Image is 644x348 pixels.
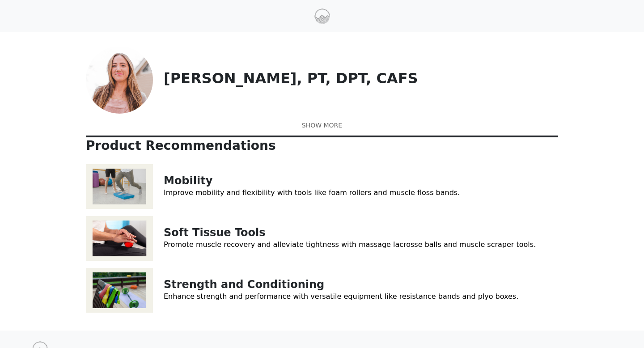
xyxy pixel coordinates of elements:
img: Dr. Caitlin Alexander, PT, DPT, CAFS [86,47,153,114]
a: Promote muscle recovery and alleviate tightness with massage lacrosse balls and muscle scraper to... [164,240,536,249]
a: Improve mobility and flexibility with tools like foam rollers and muscle floss bands. [164,188,460,197]
a: Soft Tissue Tools [164,226,266,239]
img: Hü Performance [314,8,330,24]
a: Enhance strength and performance with versatile equipment like resistance bands and plyo boxes. [164,292,518,301]
a: Mobility [164,174,212,187]
p: Product Recommendations [86,138,558,153]
a: Strength and Conditioning [164,278,324,291]
img: Soft Tissue Tools [86,216,153,261]
img: Strength and Conditioning [86,268,153,313]
p: [PERSON_NAME], PT, DPT, CAFS [164,70,558,87]
img: Mobility [86,164,153,209]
